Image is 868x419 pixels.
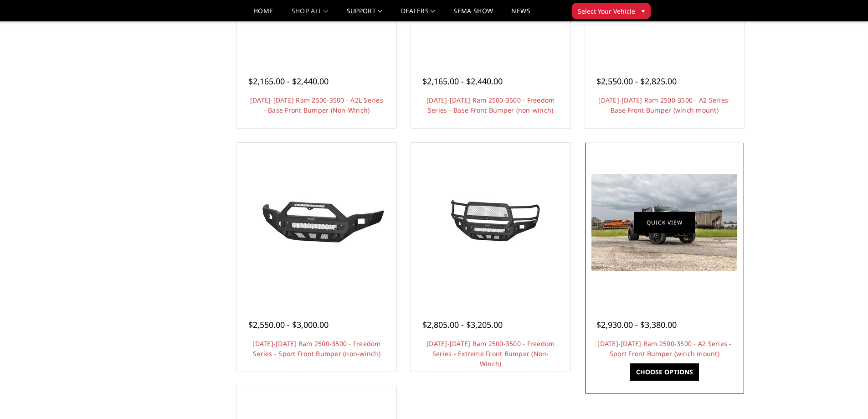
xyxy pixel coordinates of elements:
[248,76,329,87] span: $2,165.00 - $2,440.00
[597,339,731,358] a: [DATE]-[DATE] Ram 2500-3500 - A2 Series - Sport Front Bumper (winch mount)
[248,319,329,330] span: $2,550.00 - $3,000.00
[598,96,730,114] a: [DATE]-[DATE] Ram 2500-3500 - A2 Series- Base Front Bumper (winch mount)
[422,76,503,87] span: $2,165.00 - $2,440.00
[250,96,383,114] a: [DATE]-[DATE] Ram 2500-3500 - A2L Series - Base Front Bumper (Non-Winch)
[587,145,742,300] a: 2019-2025 Ram 2500-3500 - A2 Series - Sport Front Bumper (winch mount) 2019-2025 Ram 2500-3500 - ...
[822,375,868,419] iframe: Chat Widget
[292,8,329,21] a: shop all
[634,212,695,233] a: Quick view
[413,145,568,300] a: 2019-2025 Ram 2500-3500 - Freedom Series - Extreme Front Bumper (Non-Winch) 2019-2025 Ram 2500-35...
[511,8,530,21] a: News
[244,188,390,257] img: 2019-2025 Ram 2500-3500 - Freedom Series - Sport Front Bumper (non-winch)
[596,319,677,330] span: $2,930.00 - $3,380.00
[578,6,635,16] span: Select Your Vehicle
[453,8,493,21] a: SEMA Show
[401,8,436,21] a: Dealers
[426,339,555,368] a: [DATE]-[DATE] Ram 2500-3500 - Freedom Series - Extreme Front Bumper (Non-Winch)
[252,339,380,358] a: [DATE]-[DATE] Ram 2500-3500 - Freedom Series - Sport Front Bumper (non-winch)
[596,76,677,87] span: $2,550.00 - $2,825.00
[253,8,273,21] a: Home
[591,174,737,271] img: 2019-2025 Ram 2500-3500 - A2 Series - Sport Front Bumper (winch mount)
[572,3,651,19] button: Select Your Vehicle
[347,8,383,21] a: Support
[239,145,394,300] a: 2019-2025 Ram 2500-3500 - Freedom Series - Sport Front Bumper (non-winch) Multiple lighting options
[642,6,645,16] span: ▾
[426,96,555,114] a: [DATE]-[DATE] Ram 2500-3500 - Freedom Series - Base Front Bumper (non-winch)
[422,319,503,330] span: $2,805.00 - $3,205.00
[630,363,699,381] a: Choose Options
